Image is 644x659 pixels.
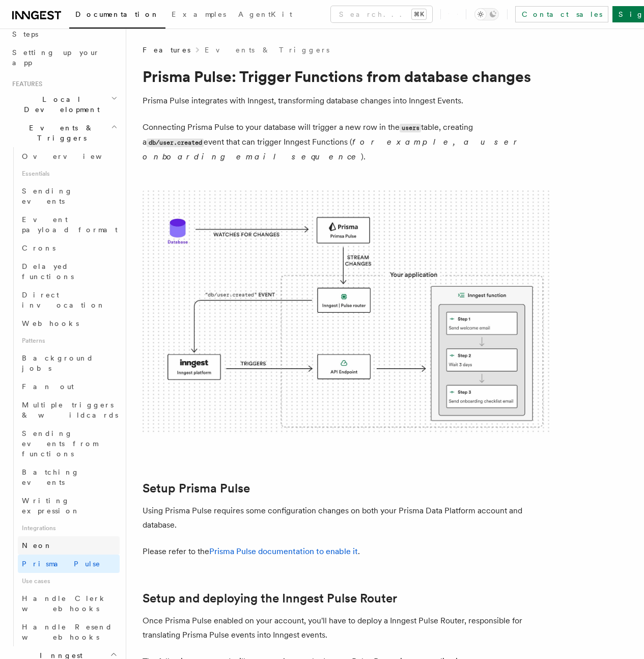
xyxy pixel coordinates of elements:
[18,520,120,536] span: Integrations
[22,319,79,327] span: Webhooks
[8,43,120,72] a: Setting up your app
[331,6,432,22] button: Search...⌘K
[18,257,120,286] a: Delayed functions
[22,382,74,391] span: Fan out
[18,333,120,349] span: Patterns
[22,497,80,515] span: Writing expression
[22,187,73,205] span: Sending events
[18,396,120,424] a: Multiple triggers & wildcards
[22,541,52,550] span: Neon
[22,623,113,641] span: Handle Resend webhooks
[143,120,550,164] p: Connecting Prisma Pulse to your database will trigger a new row in the table, creating a event th...
[22,244,55,252] span: Crons
[18,182,120,210] a: Sending events
[232,3,298,28] a: AgentKit
[412,9,426,19] kbd: ⌘K
[18,286,120,314] a: Direct invocation
[18,349,120,377] a: Background jobs
[18,147,120,166] a: Overview
[75,10,159,18] span: Documentation
[22,262,74,281] span: Delayed functions
[143,614,550,642] p: Once Prisma Pulse enabled on your account, you'll have to deploy a Inngest Pulse Router, responsi...
[205,45,329,55] a: Events & Triggers
[8,119,120,147] button: Events & Triggers
[18,555,120,573] a: Prisma Pulse
[18,618,120,646] a: Handle Resend webhooks
[147,139,204,147] code: db/user.created
[515,6,608,22] a: Contact sales
[143,45,190,55] span: Features
[18,210,120,239] a: Event payload format
[143,67,550,86] h1: Prisma Pulse: Trigger Functions from database changes
[22,560,101,568] span: Prisma Pulse
[18,536,120,555] a: Neon
[143,94,550,108] p: Prisma Pulse integrates with Inngest, transforming database changes into Inngest Events.
[172,10,226,18] span: Examples
[8,90,120,119] button: Local Development
[22,152,127,160] span: Overview
[143,504,550,532] p: Using Prisma Pulse requires some configuration changes on both your Prisma Data Platform account ...
[18,463,120,491] a: Batching events
[143,481,250,496] a: Setup Prisma Pulse
[18,573,120,589] span: Use cases
[22,594,107,613] span: Handle Clerk webhooks
[165,3,232,28] a: Examples
[18,424,120,463] a: Sending events from functions
[22,291,105,309] span: Direct invocation
[8,15,120,43] a: Leveraging Steps
[22,215,118,234] span: Event payload format
[22,401,118,419] span: Multiple triggers & wildcards
[474,8,499,20] button: Toggle dark mode
[400,124,421,132] code: users
[22,429,98,458] span: Sending events from functions
[69,3,165,29] a: Documentation
[22,468,79,486] span: Batching events
[143,591,397,606] a: Setup and deploying the Inngest Pulse Router
[18,589,120,618] a: Handle Clerk webhooks
[209,546,358,556] a: Prisma Pulse documentation to enable it
[143,190,550,434] img: Prisma Pulse watches your database for changes and streams them to your Inngest Pulse Router. The...
[8,123,111,143] span: Events & Triggers
[18,377,120,396] a: Fan out
[8,80,42,88] span: Features
[8,94,111,115] span: Local Development
[8,147,120,646] div: Events & Triggers
[18,239,120,257] a: Crons
[22,354,94,372] span: Background jobs
[18,314,120,333] a: Webhooks
[143,544,550,559] p: Please refer to the .
[18,491,120,520] a: Writing expression
[18,166,120,182] span: Essentials
[12,48,100,67] span: Setting up your app
[238,10,292,18] span: AgentKit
